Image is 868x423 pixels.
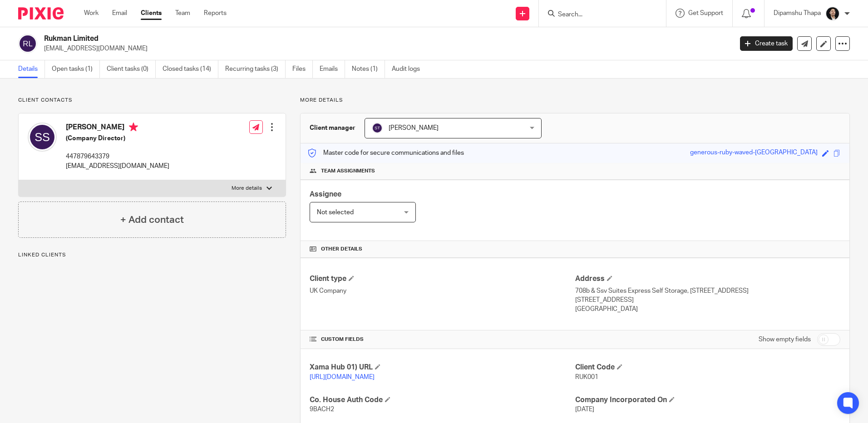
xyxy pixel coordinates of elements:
p: 447879643379 [66,152,169,161]
p: [EMAIL_ADDRESS][DOMAIN_NAME] [44,44,726,53]
h4: Client type [310,274,575,284]
h4: Address [575,274,840,284]
span: Assignee [310,191,341,198]
h3: Client manager [310,123,355,133]
p: More details [232,185,262,192]
a: Email [112,9,127,18]
p: [GEOGRAPHIC_DATA] [575,305,840,314]
span: Get Support [688,10,723,16]
p: Master code for secure communications and files [307,148,464,157]
span: [PERSON_NAME] [389,125,439,131]
a: Audit logs [392,60,427,78]
span: Team assignments [321,167,375,175]
h4: [PERSON_NAME] [66,123,169,134]
a: Create task [740,36,793,51]
p: [STREET_ADDRESS] [575,295,840,305]
h4: Xama Hub 01) URL [310,363,575,372]
span: RUK001 [575,374,598,380]
a: Notes (1) [352,60,385,78]
input: Search [557,11,639,19]
span: Other details [321,246,362,253]
a: Client tasks (0) [107,60,156,78]
p: Dipamshu Thapa [774,9,821,18]
p: UK Company [310,286,575,295]
a: Work [84,9,99,18]
span: [DATE] [575,406,594,413]
a: Team [175,9,190,18]
h4: Client Code [575,363,840,372]
h4: Company Incorporated On [575,395,840,405]
label: Show empty fields [759,335,811,344]
div: generous-ruby-waved-[GEOGRAPHIC_DATA] [690,148,818,158]
h4: CUSTOM FIELDS [310,336,575,343]
img: Dipamshu2.jpg [825,6,840,21]
img: svg%3E [28,123,57,152]
a: Closed tasks (14) [163,60,218,78]
p: [EMAIL_ADDRESS][DOMAIN_NAME] [66,162,169,171]
i: Primary [129,123,138,132]
h5: (Company Director) [66,134,169,143]
img: svg%3E [18,34,37,53]
p: Client contacts [18,97,286,104]
h2: Rukman Limited [44,34,590,44]
h4: + Add contact [120,213,184,227]
span: Not selected [317,209,354,216]
a: Details [18,60,45,78]
a: Emails [320,60,345,78]
a: Open tasks (1) [52,60,100,78]
p: Linked clients [18,251,286,259]
img: svg%3E [372,123,383,133]
span: 9BACH2 [310,406,334,413]
p: More details [300,97,850,104]
a: Reports [204,9,227,18]
a: Clients [141,9,162,18]
p: 708b & Ssv Suites Express Self Storage, [STREET_ADDRESS] [575,286,840,295]
a: Files [292,60,313,78]
h4: Co. House Auth Code [310,395,575,405]
a: [URL][DOMAIN_NAME] [310,374,375,380]
img: Pixie [18,7,64,20]
a: Recurring tasks (3) [225,60,286,78]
